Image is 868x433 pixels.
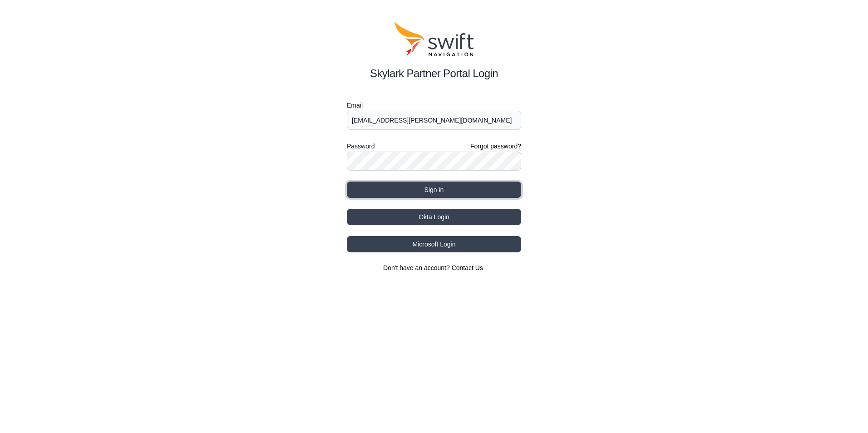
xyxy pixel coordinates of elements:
label: Password [347,141,375,152]
button: Sign in [347,182,521,198]
section: Don't have an account? [347,263,521,272]
a: Forgot password? [470,142,521,151]
a: Contact Us [452,264,483,271]
button: Okta Login [347,209,521,225]
label: Email [347,100,521,111]
h2: Skylark Partner Portal Login [347,65,521,82]
button: Microsoft Login [347,236,521,252]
